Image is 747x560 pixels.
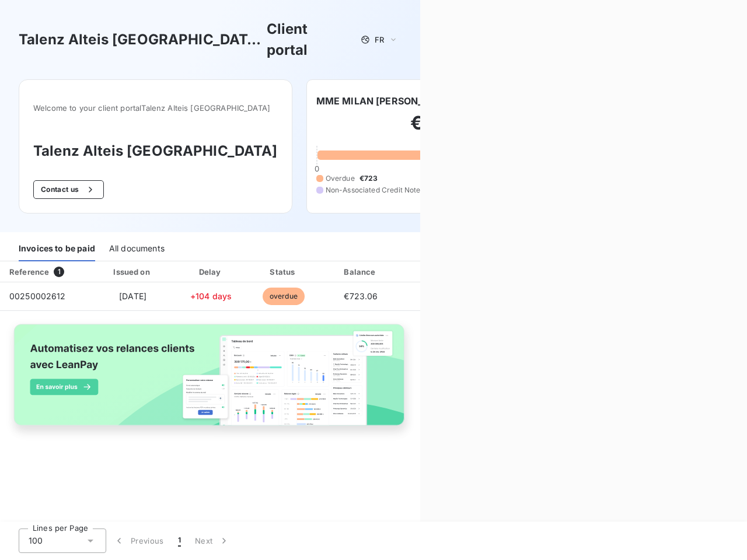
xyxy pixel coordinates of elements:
[19,29,262,50] h3: Talenz Alteis [GEOGRAPHIC_DATA]
[106,528,171,553] button: Previous
[326,185,424,195] span: Non-Associated Credit Notes
[375,35,384,44] span: FR
[92,266,173,278] div: Issued on
[19,237,95,261] div: Invoices to be paid
[9,291,66,301] span: 00250002612
[403,266,462,278] div: PDF
[344,291,378,301] span: €723.06
[326,173,355,184] span: Overdue
[109,237,165,261] div: All documents
[190,291,232,301] span: +104 days
[323,266,399,278] div: Balance
[315,164,319,173] span: 0
[171,528,188,553] button: 1
[33,141,278,162] h3: Talenz Alteis [GEOGRAPHIC_DATA]
[5,318,416,443] img: banner
[178,535,181,547] span: 1
[316,111,583,146] h2: €723.06
[267,19,352,61] h3: Client portal
[33,103,278,113] span: Welcome to your client portal Talenz Alteis [GEOGRAPHIC_DATA]
[316,94,583,108] h6: MME MILAN [PERSON_NAME] [PERSON_NAME] - 074595
[29,535,43,547] span: 100
[249,266,318,278] div: Status
[119,291,146,301] span: [DATE]
[9,267,49,276] div: Reference
[33,180,104,199] button: Contact us
[263,288,305,305] span: overdue
[188,528,237,553] button: Next
[54,267,64,277] span: 1
[178,266,245,278] div: Delay
[359,173,378,184] span: €723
